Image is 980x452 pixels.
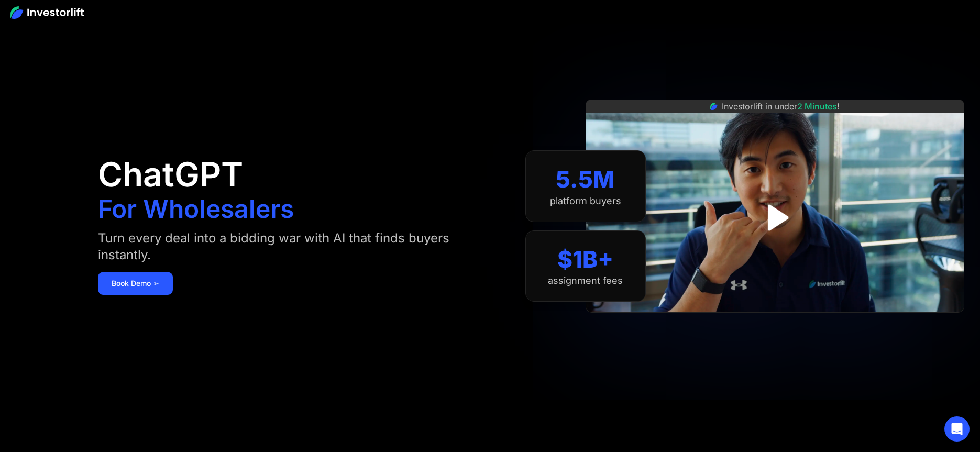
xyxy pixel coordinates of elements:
[797,101,837,112] span: 2 Minutes
[557,246,613,273] div: $1B+
[98,272,173,295] a: Book Demo ➢
[752,194,798,241] a: open lightbox
[98,196,294,222] h1: For Wholesalers
[696,318,853,330] iframe: Customer reviews powered by Trustpilot
[556,166,615,193] div: 5.5M
[98,230,468,263] div: Turn every deal into a bidding war with AI that finds buyers instantly.
[550,195,621,207] div: platform buyers
[722,100,840,113] div: Investorlift in under !
[944,416,970,442] div: Open Intercom Messenger
[98,158,243,191] h1: ChatGPT
[548,275,623,286] div: assignment fees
